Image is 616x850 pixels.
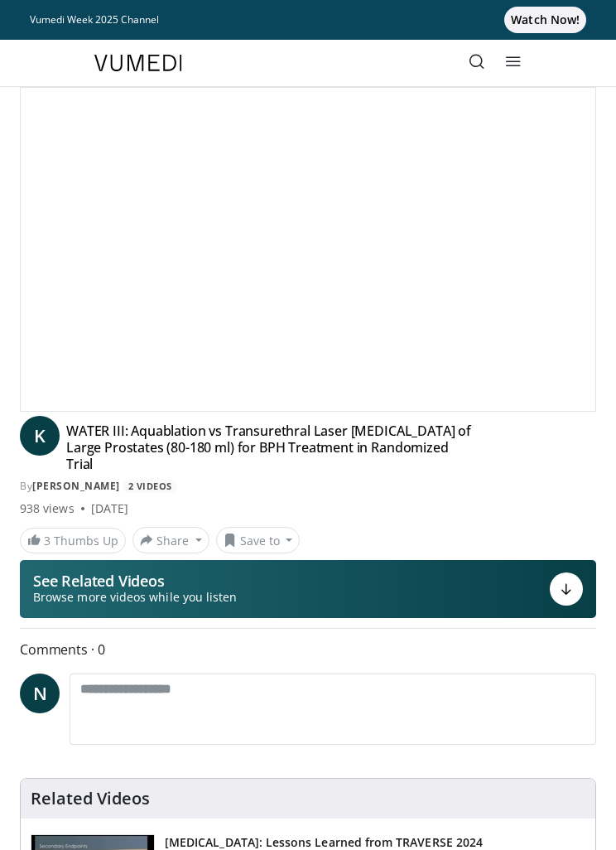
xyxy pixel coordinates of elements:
a: [PERSON_NAME] [32,479,120,493]
button: See Related Videos Browse more videos while you listen [20,560,596,618]
a: 3 Thumbs Up [20,528,126,553]
span: Comments 0 [20,639,596,660]
video-js: Video Player [21,88,595,411]
a: 2 Videos [123,480,177,494]
a: N [20,674,60,713]
p: See Related Videos [33,572,237,589]
h4: Related Videos [31,789,150,809]
span: Watch Now! [504,7,586,33]
div: [DATE] [91,500,128,517]
a: Vumedi Week 2025 ChannelWatch Now! [30,7,586,33]
span: 938 views [20,500,75,517]
div: By [20,479,596,494]
a: K [20,416,60,456]
span: Browse more videos while you listen [33,589,237,606]
button: Share [132,527,209,553]
span: 3 [44,533,51,548]
button: Save to [216,527,301,553]
h4: WATER III: Aquablation vs Transurethral Laser [MEDICAL_DATA] of Large Prostates (80-180 ml) for B... [66,423,474,472]
img: VuMedi Logo [94,55,182,71]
